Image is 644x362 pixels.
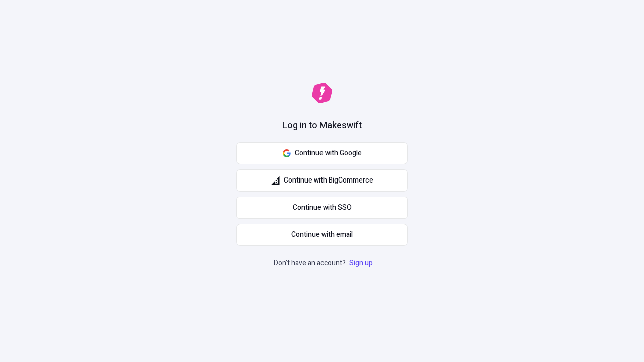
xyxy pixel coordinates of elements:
h1: Log in to Makeswift [282,119,362,132]
button: Continue with BigCommerce [236,169,408,192]
a: Sign up [347,258,375,268]
span: Continue with BigCommerce [284,175,373,186]
span: Continue with Google [295,148,362,159]
button: Continue with email [236,224,408,246]
a: Continue with SSO [236,197,408,219]
span: Continue with email [291,229,353,240]
button: Continue with Google [236,142,408,164]
p: Don't have an account? [274,258,375,269]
